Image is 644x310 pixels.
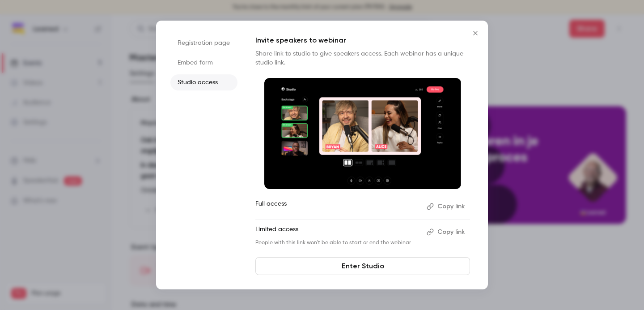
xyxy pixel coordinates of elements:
[255,49,470,67] p: Share link to studio to give speakers access. Each webinar has a unique studio link.
[423,225,470,239] button: Copy link
[264,78,461,189] img: Invite speakers to webinar
[255,35,470,46] p: Invite speakers to webinar
[255,225,419,239] p: Limited access
[423,199,470,214] button: Copy link
[466,24,484,42] button: Close
[255,199,419,214] p: Full access
[170,55,237,71] li: Embed form
[255,257,470,275] a: Enter Studio
[255,239,419,246] p: People with this link won't be able to start or end the webinar
[170,35,237,51] li: Registration page
[170,74,237,90] li: Studio access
